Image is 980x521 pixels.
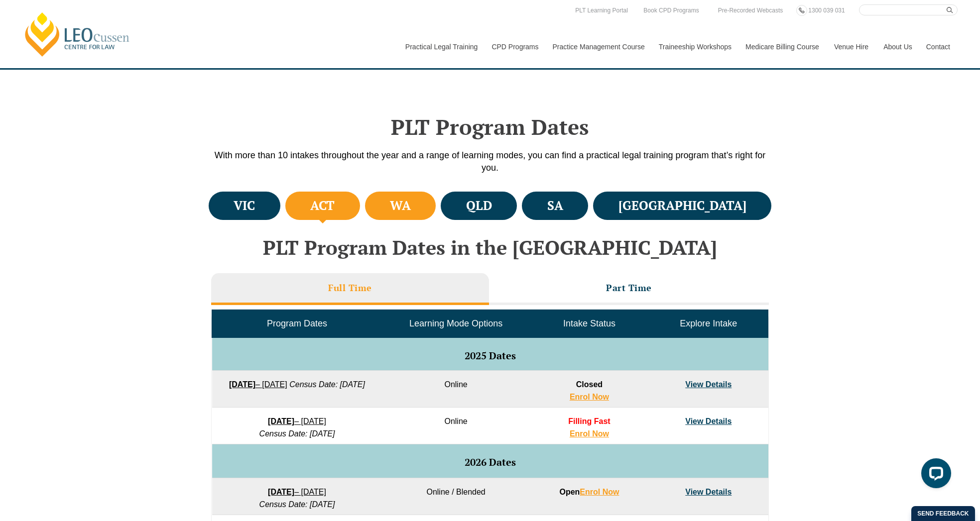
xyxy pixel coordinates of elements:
[268,417,326,425] a: [DATE]– [DATE]
[310,198,335,214] h4: ACT
[268,488,326,496] a: [DATE]– [DATE]
[229,380,287,389] a: [DATE]– [DATE]
[606,282,652,294] h3: Part Time
[206,114,774,139] h2: PLT Program Dates
[913,454,955,496] iframe: LiveChat chat widget
[806,5,847,16] a: 1300 039 031
[680,318,737,328] span: Explore Intake
[547,198,563,214] h4: SA
[808,7,845,14] span: 1300 039 031
[576,380,603,389] span: Closed
[328,282,372,294] h3: Full Time
[738,25,827,68] a: Medicare Billing Course
[229,380,255,389] strong: [DATE]
[382,408,529,444] td: Online
[259,500,335,509] em: Census Date: [DATE]
[268,488,294,496] strong: [DATE]
[465,349,516,362] span: 2025 Dates
[685,380,732,389] a: View Details
[234,198,255,214] h4: VIC
[641,5,701,16] a: Book CPD Programs
[827,25,876,68] a: Venue Hire
[382,371,529,408] td: Online
[465,455,516,469] span: 2026 Dates
[409,318,502,328] span: Learning Mode Options
[484,25,545,68] a: CPD Programs
[685,488,732,496] a: View Details
[919,25,958,68] a: Contact
[268,417,294,425] strong: [DATE]
[22,11,132,58] a: [PERSON_NAME] Centre for Law
[570,429,609,438] a: Enrol Now
[573,5,630,16] a: PLT Learning Portal
[398,25,485,68] a: Practical Legal Training
[390,198,411,214] h4: WA
[651,25,738,68] a: Traineeship Workshops
[289,380,365,389] em: Census Date: [DATE]
[559,488,619,496] strong: Open
[259,429,335,438] em: Census Date: [DATE]
[466,198,492,214] h4: QLD
[206,149,774,174] p: With more than 10 intakes throughout the year and a range of learning modes, you can find a pract...
[876,25,919,68] a: About Us
[568,417,610,425] span: Filling Fast
[382,478,529,515] td: Online / Blended
[206,236,774,258] h2: PLT Program Dates in the [GEOGRAPHIC_DATA]
[570,393,609,401] a: Enrol Now
[618,198,746,214] h4: [GEOGRAPHIC_DATA]
[716,5,786,16] a: Pre-Recorded Webcasts
[545,25,651,68] a: Practice Management Course
[685,417,732,425] a: View Details
[580,488,619,496] a: Enrol Now
[563,318,615,328] span: Intake Status
[267,318,327,328] span: Program Dates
